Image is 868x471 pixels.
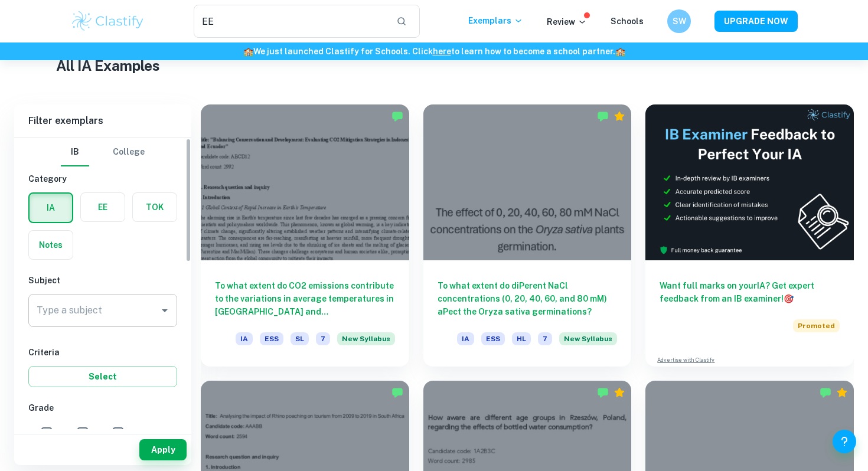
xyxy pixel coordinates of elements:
[215,279,395,318] h6: To what extent do CO2 emissions contribute to the variations in average temperatures in [GEOGRAPH...
[793,319,840,332] span: Promoted
[260,332,283,345] span: ESS
[481,332,505,345] span: ESS
[58,426,64,439] span: 7
[94,426,100,439] span: 6
[438,279,618,318] h6: To what extent do diPerent NaCl concentrations (0, 20, 40, 60, and 80 mM) aPect the Oryza sativa ...
[337,332,395,352] div: Starting from the May 2026 session, the ESS IA requirements have changed. We created this exempla...
[597,387,609,398] img: Marked
[28,366,177,387] button: Select
[139,439,187,460] button: Apply
[28,401,177,414] h6: Grade
[61,138,145,166] div: Filter type choice
[547,15,587,28] p: Review
[61,138,89,166] button: IB
[316,332,330,345] span: 7
[70,9,145,33] img: Clastify logo
[645,104,854,367] a: Want full marks on yourIA? Get expert feedback from an IB examiner!PromotedAdvertise with Clastify
[614,110,625,122] div: Premium
[614,387,625,398] div: Premium
[657,356,714,364] a: Advertise with Clastify
[130,426,135,439] span: 5
[56,55,812,76] h1: All IA Examples
[673,15,686,28] h6: SW
[836,387,848,398] div: Premium
[156,302,173,319] button: Open
[236,332,253,345] span: IA
[337,332,395,345] span: New Syllabus
[667,9,691,33] button: SW
[391,387,403,398] img: Marked
[30,194,72,222] button: IA
[28,172,177,185] h6: Category
[194,5,387,38] input: Search for any exemplars...
[457,332,474,345] span: IA
[512,332,531,345] span: HL
[559,332,617,345] span: New Syllabus
[28,346,177,359] h6: Criteria
[291,332,309,345] span: SL
[433,47,451,56] a: here
[133,193,177,221] button: TOK
[243,47,253,56] span: 🏫
[28,274,177,287] h6: Subject
[784,294,794,303] span: 🎯
[820,387,831,398] img: Marked
[81,193,125,221] button: EE
[833,430,856,453] button: Help and Feedback
[714,11,798,32] button: UPGRADE NOW
[615,47,625,56] span: 🏫
[597,110,609,122] img: Marked
[29,231,73,259] button: Notes
[559,332,617,352] div: Starting from the May 2026 session, the ESS IA requirements have changed. We created this exempla...
[645,104,854,260] img: Thumbnail
[113,138,145,166] button: College
[468,14,523,27] p: Exemplars
[2,45,866,58] h6: We just launched Clastify for Schools. Click to learn how to become a school partner.
[423,104,632,367] a: To what extent do diPerent NaCl concentrations (0, 20, 40, 60, and 80 mM) aPect the Oryza sativa ...
[391,110,403,122] img: Marked
[14,104,191,138] h6: Filter exemplars
[538,332,552,345] span: 7
[611,17,644,26] a: Schools
[660,279,840,305] h6: Want full marks on your IA ? Get expert feedback from an IB examiner!
[201,104,409,367] a: To what extent do CO2 emissions contribute to the variations in average temperatures in [GEOGRAPH...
